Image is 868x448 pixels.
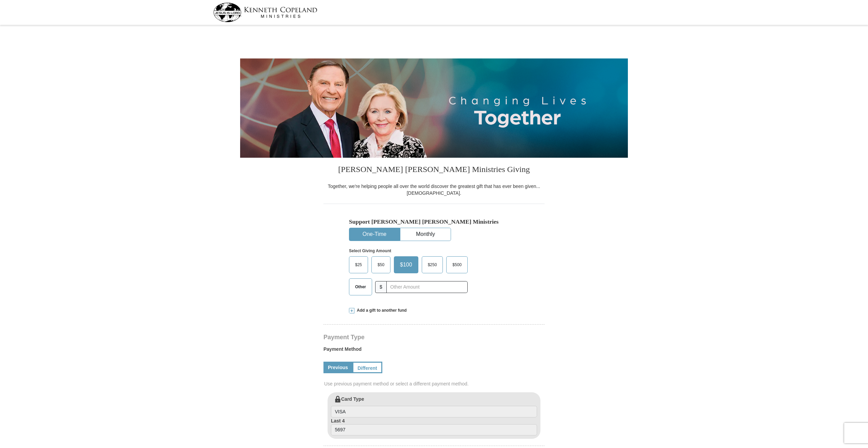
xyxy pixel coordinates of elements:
[331,417,537,436] label: Last 4
[324,380,545,387] span: Use previous payment method or select a different payment method.
[386,281,468,293] input: Other Amount
[424,260,440,270] span: $250
[331,396,537,417] label: Card Type
[323,362,352,373] a: Previous
[397,260,416,270] span: $100
[352,260,365,270] span: $25
[354,308,407,313] span: Add a gift to another fund
[349,248,391,253] strong: Select Giving Amount
[323,158,545,183] h3: [PERSON_NAME] [PERSON_NAME] Ministries Giving
[323,346,545,356] label: Payment Method
[323,334,545,340] h4: Payment Type
[213,3,317,22] img: kcm-header-logo.svg
[349,218,519,225] h5: Support [PERSON_NAME] [PERSON_NAME] Ministries
[449,260,465,270] span: $500
[352,362,382,373] a: Different
[400,228,451,241] button: Monthly
[352,282,369,292] span: Other
[374,260,388,270] span: $50
[375,281,387,293] span: $
[349,228,400,241] button: One-Time
[331,424,537,436] input: Last 4
[323,183,545,196] div: Together, we're helping people all over the world discover the greatest gift that has ever been g...
[331,406,537,417] input: Card Type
